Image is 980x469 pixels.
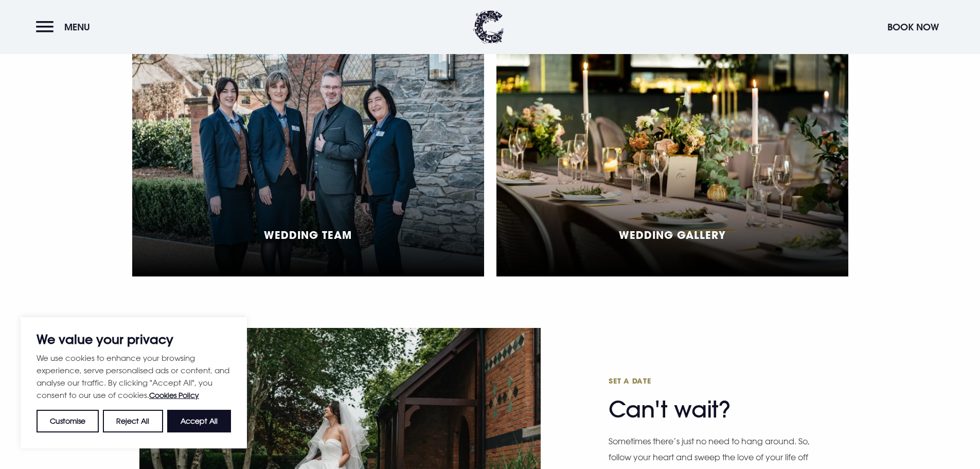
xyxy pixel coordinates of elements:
[149,391,199,399] a: Cookies Policy
[167,410,231,432] button: Accept All
[132,47,484,276] a: Wedding Team
[37,352,231,402] p: We use cookies to enhance your browsing experience, serve personalised ads or content, and analys...
[882,16,944,38] button: Book Now
[21,317,247,448] div: We value your privacy
[37,333,231,345] p: We value your privacy
[609,376,809,423] h2: Can't wait?
[36,16,95,38] button: Menu
[103,410,163,432] button: Reject All
[64,21,90,33] span: Menu
[619,229,726,241] h5: Wedding Gallery
[609,376,809,386] span: Set a date
[496,47,848,276] a: Wedding Gallery
[37,410,99,432] button: Customise
[264,229,352,241] h5: Wedding Team
[473,10,504,44] img: Clandeboye Lodge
